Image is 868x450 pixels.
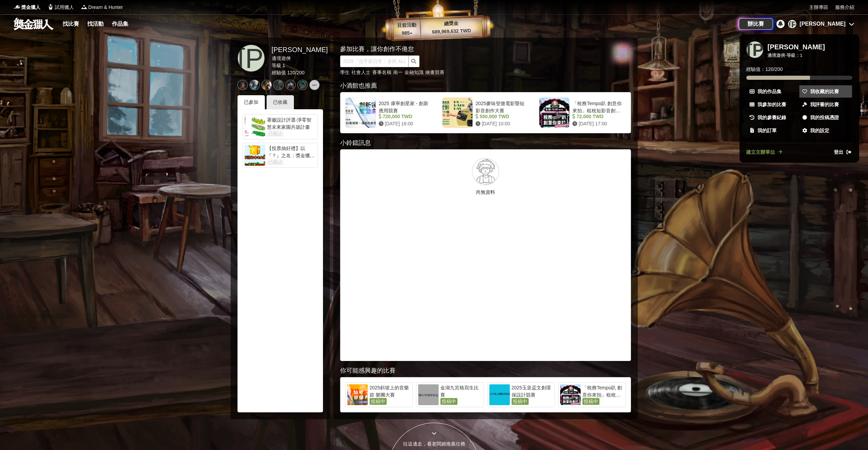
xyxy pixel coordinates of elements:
[746,66,783,73] span: 經驗值： 120 / 200
[393,21,420,29] p: 目前活動
[810,127,829,134] span: 我的設定
[799,111,852,124] a: 我的投稿憑證
[810,114,839,121] span: 我的投稿憑證
[420,27,482,36] p: 689,969,632 TWD
[746,149,775,156] span: 建立主辦單位
[747,98,799,111] a: 我參加的比賽
[747,124,799,137] a: 我的訂單
[739,18,773,30] a: 辦比賽
[785,52,787,59] span: ·
[767,43,825,51] div: [PERSON_NAME]
[810,88,839,95] span: 我收藏的比賽
[799,124,852,137] a: 我的設定
[757,127,777,134] span: 我的訂單
[757,101,786,108] span: 我參加的比賽
[834,149,843,156] span: 登出
[787,52,802,59] div: 等級： 1
[757,88,781,95] span: 我的作品集
[747,111,799,124] a: 我的參賽紀錄
[834,149,852,156] a: 登出
[810,101,839,108] span: 我評審的比賽
[799,98,852,111] a: 我評審的比賽
[747,85,799,98] a: 我的作品集
[746,41,763,58] div: [PERSON_NAME]
[767,52,785,59] div: 邊境遊俠
[799,85,852,98] a: 我收藏的比賽
[420,19,482,28] p: 總獎金
[746,149,784,156] a: 建立主辦單位
[393,29,421,37] p: 985 ▴
[757,114,786,121] span: 我的參賽紀錄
